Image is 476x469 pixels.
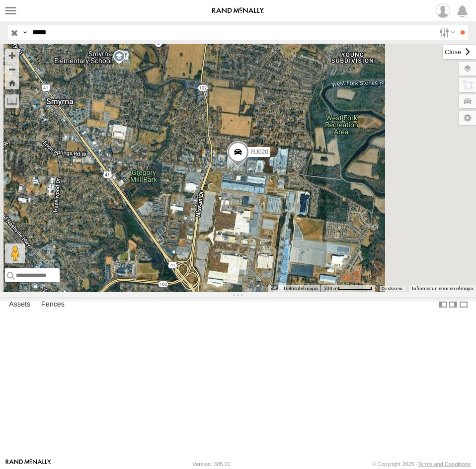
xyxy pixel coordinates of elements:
[36,298,70,312] label: Fences
[5,94,19,108] label: Measure
[435,25,457,40] label: Search Filter Options
[193,461,231,467] div: Version: 305.01
[438,297,448,312] label: Dock Summary Table to the Left
[372,461,471,467] div: © Copyright 2025 -
[284,285,317,292] button: Datos del mapa
[418,461,471,467] a: Terms and Conditions
[5,459,51,469] a: Visit our Website
[320,285,375,292] button: Escala del mapa: 500 m por 65 píxeles
[323,286,338,291] span: 500 m
[5,62,19,76] button: Zoom out
[21,25,29,40] label: Search Query
[5,243,25,263] button: Arrastra el hombrecito naranja al mapa para abrir Street View
[5,76,19,89] button: Zoom Home
[251,149,268,156] span: RJ020
[212,7,264,14] img: rand-logo.svg
[459,297,469,312] label: Hide Summary Table
[459,111,476,125] label: Map Settings
[4,298,35,312] label: Assets
[448,297,458,312] label: Dock Summary Table to the Right
[5,49,19,62] button: Zoom in
[412,286,473,291] a: Informar un error en el mapa
[382,287,402,291] a: Condiciones
[271,285,278,290] button: Combinaciones de teclas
